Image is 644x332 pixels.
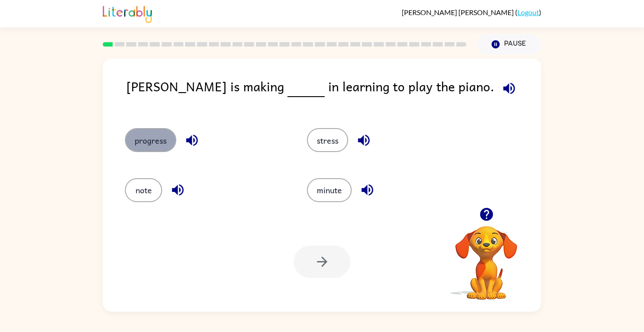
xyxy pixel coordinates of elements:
[402,8,541,16] div: ( )
[442,212,531,301] video: Your browser must support playing .mp4 files to use Literably. Please try using another browser.
[517,8,539,16] a: Logout
[126,76,541,110] div: [PERSON_NAME] is making in learning to play the piano.
[103,4,152,23] img: Literably
[477,34,541,55] button: Pause
[125,128,176,152] button: progress
[307,178,352,202] button: minute
[125,178,162,202] button: note
[402,8,515,16] span: [PERSON_NAME] [PERSON_NAME]
[307,128,348,152] button: stress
